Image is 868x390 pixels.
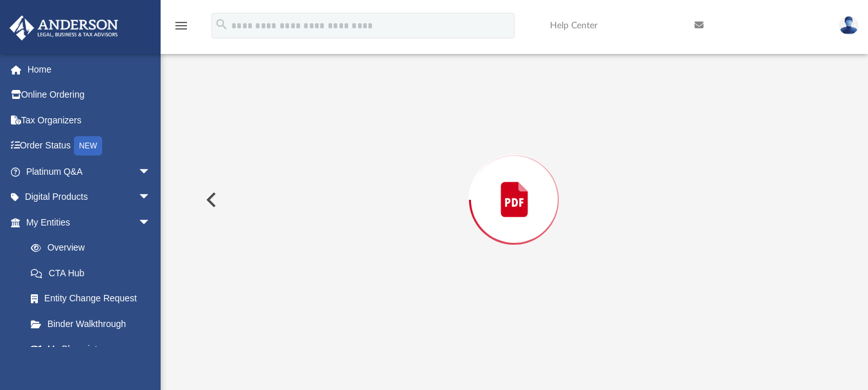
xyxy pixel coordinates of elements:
a: Tax Organizers [9,107,170,133]
a: My Entitiesarrow_drop_down [9,209,170,235]
a: CTA Hub [18,260,170,286]
a: Online Ordering [9,82,170,108]
a: Platinum Q&Aarrow_drop_down [9,159,170,184]
a: Order StatusNEW [9,133,170,159]
span: arrow_drop_down [138,159,164,185]
i: menu [173,18,189,33]
a: Home [9,57,170,82]
a: Binder Walkthrough [18,311,170,337]
div: NEW [74,136,102,155]
img: User Pic [839,16,858,35]
i: search [215,17,229,31]
a: menu [173,24,189,33]
img: Anderson Advisors Platinum Portal [6,15,122,40]
span: arrow_drop_down [138,209,164,236]
a: Entity Change Request [18,286,170,312]
span: arrow_drop_down [138,184,164,211]
a: Overview [18,235,170,261]
button: Previous File [196,182,224,218]
a: Digital Productsarrow_drop_down [9,184,170,210]
a: My Blueprint [18,337,164,362]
